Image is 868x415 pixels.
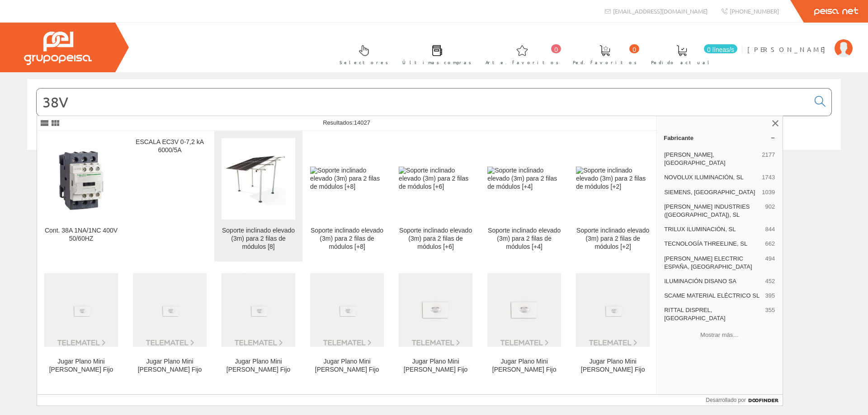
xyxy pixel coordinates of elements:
[660,327,779,342] button: Mostrar más…
[45,227,118,242] font: Cont. 38A 1NA/1NC 400V 50/60HZ
[24,32,92,65] img: Grupo Peisa
[765,307,775,313] font: 355
[399,227,472,250] font: Soporte inclinado elevado (3m) para 2 filas de módulos [+6]
[323,119,354,126] font: Resultados:
[664,203,750,218] font: [PERSON_NAME] INDUSTRIES ([GEOGRAPHIC_DATA]), SL
[664,189,755,196] font: SIEMENS, [GEOGRAPHIC_DATA]
[576,273,650,347] img: Jugar Plano Mini Cuadrado Fijo
[138,358,202,373] font: Jugar Plano Mini [PERSON_NAME] Fijo
[480,262,568,384] a: Jugar Plano Mini Cuadrado Fijo Jugar Plano Mini [PERSON_NAME] Fijo
[656,131,783,145] a: Fabricante
[706,397,746,403] font: Desarrollado por
[581,358,645,373] font: Jugar Plano Mini [PERSON_NAME] Fijo
[613,7,708,15] font: [EMAIL_ADDRESS][DOMAIN_NAME]
[664,307,725,322] font: RITTAL DISPREL, [GEOGRAPHIC_DATA]
[765,292,775,299] font: 395
[44,142,118,215] img: Cont. 38A 1NA/1NC 400V 50/60HZ
[765,226,775,233] font: 844
[486,59,559,65] font: Arte. favoritos
[632,46,636,53] font: 0
[354,119,370,126] font: 14027
[399,273,472,347] img: Jugar Plano Mini Cuadrado Fijo
[222,273,295,347] img: Jugar Plano Mini Cuadrado Fijo
[651,59,712,65] font: Pedido actual
[765,255,775,262] font: 494
[392,262,480,384] a: Jugar Plano Mini Cuadrado Fijo Jugar Plano Mini [PERSON_NAME] Fijo
[707,46,734,53] font: 0 líneas/s
[214,262,302,384] a: Jugar Plano Mini Cuadrado Fijo Jugar Plano Mini [PERSON_NAME] Fijo
[765,240,775,247] font: 662
[226,358,291,373] font: Jugar Plano Mini [PERSON_NAME] Fijo
[573,59,637,65] font: Ped. favoritos
[569,131,657,261] a: Soporte inclinado elevado (3m) para 2 filas de módulos [+2] Soporte inclinado elevado (3m) para 2...
[126,131,214,261] a: ESCALA EC3V 0-7,2 kA 6000/5A
[133,273,207,347] img: Jugar Plano Mini Cuadrado Fijo
[303,131,391,261] a: Soporte inclinado elevado (3m) para 2 filas de módulos [+8] Soporte inclinado elevado (3m) para 2...
[765,278,775,284] font: 452
[311,227,383,250] font: Soporte inclinado elevado (3m) para 2 filas de módulos [+8]
[214,131,302,261] a: Soporte inclinado elevado (3m) para 2 filas de módulos [8] Soporte inclinado elevado (3m) para 2 ...
[664,226,736,233] font: TRILUX ILUMINACIÓN, SL
[399,167,472,191] img: Soporte inclinado elevado (3m) para 2 filas de módulos [+6]
[554,46,558,53] font: 0
[402,59,472,65] font: Últimas compras
[136,138,204,154] font: ESCALA EC3V 0-7,2 kA 6000/5A
[480,131,568,261] a: Soporte inclinado elevado (3m) para 2 filas de módulos [+4] Soporte inclinado elevado (3m) para 2...
[664,151,725,166] font: [PERSON_NAME], [GEOGRAPHIC_DATA]
[393,37,476,70] a: Últimas compras
[310,273,384,347] img: Jugar Plano Mini Cuadrado Fijo
[222,227,295,250] font: Soporte inclinado elevado (3m) para 2 filas de módulos [8]
[315,358,379,373] font: Jugar Plano Mini [PERSON_NAME] Fijo
[706,395,783,406] a: Desarrollado por
[488,227,561,250] font: Soporte inclinado elevado (3m) para 2 filas de módulos [+4]
[664,292,759,299] font: SCAME MATERIAL ELÉCTRICO SL
[340,59,388,65] font: Selectores
[765,203,775,210] font: 902
[576,227,649,250] font: Soporte inclinado elevado (3m) para 2 filas de módulos [+2]
[49,358,113,373] font: Jugar Plano Mini [PERSON_NAME] Fijo
[700,331,739,338] font: Mostrar más…
[44,273,118,347] img: Jugar Plano Mini Cuadrado Fijo
[576,167,650,191] img: Soporte inclinado elevado (3m) para 2 filas de módulos [+2]
[730,7,779,15] font: [PHONE_NUMBER]
[762,189,775,196] font: 1039
[664,174,744,181] font: NOVOLUX ILUMINACIÓN, SL
[404,358,468,373] font: Jugar Plano Mini [PERSON_NAME] Fijo
[747,45,830,53] font: [PERSON_NAME]
[762,151,775,158] font: 2177
[310,167,384,191] img: Soporte inclinado elevado (3m) para 2 filas de módulos [+8]
[492,358,557,373] font: Jugar Plano Mini [PERSON_NAME] Fijo
[487,167,561,191] img: Soporte inclinado elevado (3m) para 2 filas de módulos [+4]
[392,131,480,261] a: Soporte inclinado elevado (3m) para 2 filas de módulos [+6] Soporte inclinado elevado (3m) para 2...
[664,255,752,270] font: [PERSON_NAME] ELECTRIC ESPAÑA, [GEOGRAPHIC_DATA]
[664,240,747,247] font: TECNOLOGÍA THREELINE, SL
[126,262,214,384] a: Jugar Plano Mini Cuadrado Fijo Jugar Plano Mini [PERSON_NAME] Fijo
[330,37,393,70] a: Selectores
[664,278,736,284] font: ILUMINACIÓN DISANO SA
[569,262,657,384] a: Jugar Plano Mini Cuadrado Fijo Jugar Plano Mini [PERSON_NAME] Fijo
[747,37,853,46] a: [PERSON_NAME]
[487,273,561,347] img: Jugar Plano Mini Cuadrado Fijo
[222,149,295,209] img: Soporte inclinado elevado (3m) para 2 filas de módulos [8]
[303,262,391,384] a: Jugar Plano Mini Cuadrado Fijo Jugar Plano Mini [PERSON_NAME] Fijo
[37,262,125,384] a: Jugar Plano Mini Cuadrado Fijo Jugar Plano Mini [PERSON_NAME] Fijo
[664,135,693,141] font: Fabricante
[762,174,775,181] font: 1743
[37,89,809,116] input: Buscar...
[37,131,125,261] a: Cont. 38A 1NA/1NC 400V 50/60HZ Cont. 38A 1NA/1NC 400V 50/60HZ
